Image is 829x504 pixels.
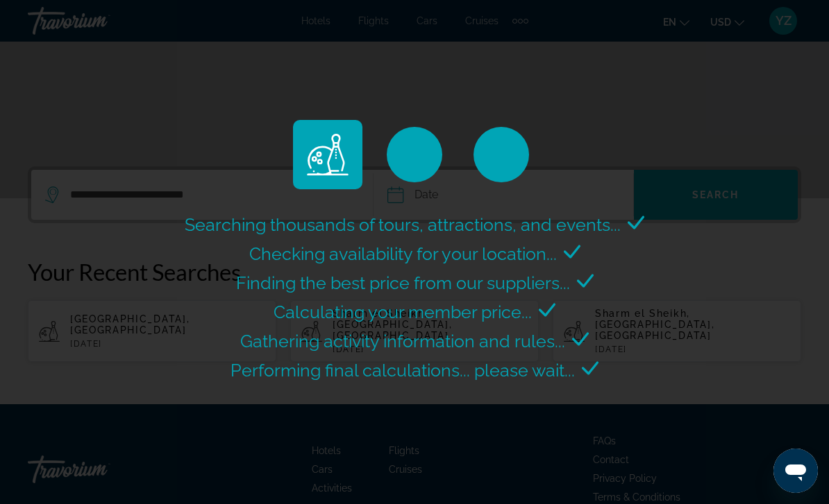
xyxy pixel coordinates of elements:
[185,214,621,235] span: Searching thousands of tours, attractions, and events...
[249,243,557,264] span: Checking availability for your location...
[240,331,565,351] span: Gathering activity information and rules...
[274,302,532,322] span: Calculating your member price...
[231,360,575,381] span: Performing final calculations... please wait...
[236,272,570,293] span: Finding the best price from our suppliers...
[773,449,818,493] iframe: Кнопка запуска окна обмена сообщениями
